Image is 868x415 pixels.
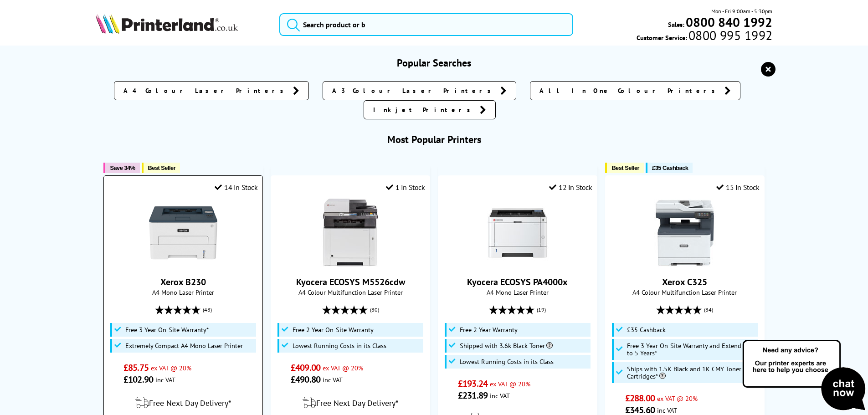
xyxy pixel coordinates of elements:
span: £35 Cashback [627,326,666,333]
a: Kyocera ECOSYS PA4000x [467,276,568,288]
span: Free 3 Year On-Site Warranty* [125,326,209,333]
span: Free 2 Year On-Site Warranty [293,326,374,333]
div: 15 In Stock [716,183,759,192]
a: A4 Colour Laser Printers [114,81,309,100]
b: 0800 840 1992 [686,14,772,31]
span: A4 Colour Multifunction Laser Printer [276,288,425,297]
span: Mon - Fri 9:00am - 5:30pm [711,7,772,15]
span: A3 Colour Laser Printers [332,86,496,95]
span: Shipped with 3.6k Black Toner [460,342,553,349]
span: £35 Cashback [652,164,688,171]
span: ex VAT @ 20% [490,379,530,388]
button: Best Seller [142,163,180,173]
img: Printerland Logo [96,14,238,34]
input: Search product or b [279,13,573,36]
div: 12 In Stock [549,183,592,192]
a: Xerox C325 [662,276,707,288]
img: Xerox C325 [651,199,719,267]
span: £409.00 [291,362,320,374]
span: Best Seller [148,164,176,171]
span: inc VAT [323,375,343,384]
span: All In One Colour Printers [539,86,720,95]
span: Customer Service: [637,31,772,42]
a: All In One Colour Printers [530,81,740,100]
span: A4 Mono Laser Printer [108,288,257,297]
span: £231.89 [458,389,488,401]
a: Kyocera ECOSYS M5526cdw [296,276,405,288]
a: Printerland Logo [96,14,268,36]
span: £102.90 [123,374,153,385]
a: Kyocera ECOSYS M5526cdw [316,260,385,269]
button: Best Seller [605,163,644,173]
a: 0800 840 1992 [684,18,772,26]
span: Extremely Compact A4 Mono Laser Printer [125,342,243,349]
span: A4 Colour Laser Printers [123,86,288,95]
span: Inkjet Printers [373,105,475,114]
span: Best Seller [611,164,639,171]
span: £490.80 [291,374,320,385]
span: (80) [370,301,379,318]
span: Lowest Running Costs in its Class [293,342,386,349]
img: Xerox B230 [149,199,217,267]
span: A4 Mono Laser Printer [443,288,592,297]
span: Ships with 1.5K Black and 1K CMY Toner Cartridges* [627,365,756,380]
span: (48) [203,301,212,318]
a: Inkjet Printers [364,100,496,119]
button: Save 34% [103,163,139,173]
span: 0800 995 1992 [687,31,772,40]
span: (19) [537,301,546,318]
img: Kyocera ECOSYS PA4000x [483,199,552,267]
span: Free 2 Year Warranty [460,326,518,333]
span: inc VAT [155,375,175,384]
span: Lowest Running Costs in its Class [460,358,554,365]
a: Xerox B230 [160,276,206,288]
span: £85.75 [123,362,149,374]
span: A4 Colour Multifunction Laser Printer [610,288,759,297]
span: (84) [704,301,713,318]
span: £288.00 [625,392,655,404]
a: A3 Colour Laser Printers [323,81,516,100]
span: inc VAT [490,391,510,400]
div: 1 In Stock [386,183,425,192]
div: 14 In Stock [215,183,257,192]
span: Sales: [668,20,684,29]
h3: Popular Searches [96,56,773,69]
h3: Most Popular Printers [96,133,773,146]
a: Xerox B230 [149,260,217,269]
span: ex VAT @ 20% [151,364,191,372]
span: inc VAT [657,406,677,415]
span: £193.24 [458,378,488,389]
span: Save 34% [110,164,135,171]
span: Free 3 Year On-Site Warranty and Extend up to 5 Years* [627,342,756,357]
img: Kyocera ECOSYS M5526cdw [316,199,385,267]
a: Xerox C325 [651,260,719,269]
button: £35 Cashback [646,163,693,173]
span: ex VAT @ 20% [323,364,363,372]
a: Kyocera ECOSYS PA4000x [483,260,552,269]
img: Open Live Chat window [740,338,868,413]
span: ex VAT @ 20% [657,394,698,403]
